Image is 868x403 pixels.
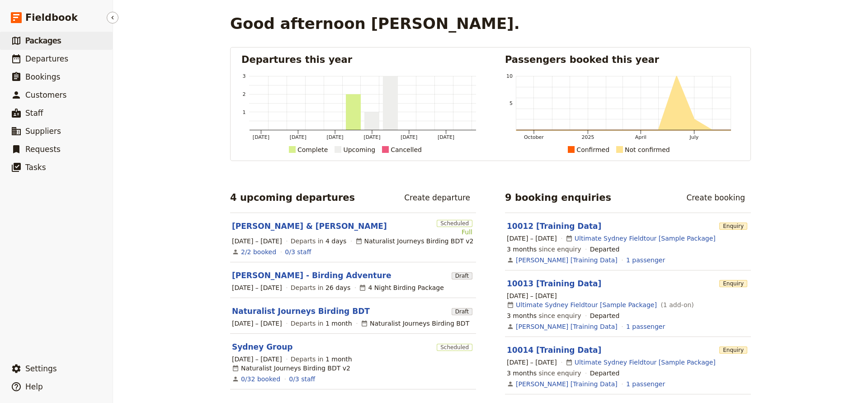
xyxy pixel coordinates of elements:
[516,322,618,331] a: [PERSON_NAME] [Training Data]
[507,245,581,254] span: since enquiry
[107,12,118,24] button: Hide menu
[232,237,282,246] span: [DATE] – [DATE]
[524,134,544,140] tspan: October
[25,109,43,118] span: Staff
[505,191,611,204] h2: 9 booking enquiries
[325,320,352,327] span: 1 month
[452,308,472,315] span: Draft
[507,291,557,300] span: [DATE] – [DATE]
[505,53,740,66] h2: Passengers booked this year
[25,127,61,136] span: Suppliers
[507,234,557,243] span: [DATE] – [DATE]
[590,311,620,320] div: Departed
[241,375,280,384] a: View the bookings for this departure
[452,272,472,280] span: Draft
[25,11,78,24] span: Fieldbook
[507,246,537,253] span: 3 months
[289,375,315,384] a: 0/3 staff
[719,280,747,287] span: Enquiry
[241,53,476,66] h2: Departures this year
[401,134,417,140] tspan: [DATE]
[25,90,66,100] span: Customers
[325,356,352,363] span: 1 month
[626,379,665,389] a: View the passengers for this booking
[689,134,699,140] tspan: July
[230,14,520,33] h1: Good afternoon [PERSON_NAME].
[325,284,350,291] span: 26 days
[590,369,620,378] div: Departed
[575,358,716,367] a: Ultimate Sydney Fieldtour [Sample Package]
[232,270,391,281] a: [PERSON_NAME] - Birding Adventure
[391,144,422,155] div: Cancelled
[290,134,307,140] tspan: [DATE]
[581,134,594,140] tspan: 2025
[25,36,61,45] span: Packages
[507,311,581,320] span: since enquiry
[243,91,246,97] tspan: 2
[291,319,352,328] span: Departs in
[437,228,472,237] div: Full
[232,306,370,317] a: Naturalist Journeys Birding BDT
[507,279,601,288] a: 10013 [Training Data]
[507,346,601,355] a: 10014 [Training Data]
[232,319,282,328] span: [DATE] – [DATE]
[507,312,537,319] span: 3 months
[719,346,747,354] span: Enquiry
[516,300,657,309] a: Ultimate Sydney Fieldtour [Sample Package]
[343,144,375,155] div: Upcoming
[507,358,557,367] span: [DATE] – [DATE]
[325,237,346,245] span: 4 days
[659,300,694,309] span: ( 1 add-on )
[25,163,46,172] span: Tasks
[232,221,387,232] a: [PERSON_NAME] & [PERSON_NAME]
[437,344,472,351] span: Scheduled
[243,109,246,115] tspan: 1
[25,382,43,391] span: Help
[398,190,476,205] a: Create departure
[297,144,328,155] div: Complete
[232,341,292,352] a: Sydney Group
[291,283,350,292] span: Departs in
[25,54,68,63] span: Departures
[507,370,537,377] span: 3 months
[516,379,618,389] a: [PERSON_NAME] [Training Data]
[291,355,352,364] span: Departs in
[25,145,61,154] span: Requests
[232,355,282,364] span: [DATE] – [DATE]
[230,191,355,204] h2: 4 upcoming departures
[438,134,454,140] tspan: [DATE]
[625,144,670,155] div: Not confirmed
[509,100,513,106] tspan: 5
[291,237,346,246] span: Departs in
[363,134,380,140] tspan: [DATE]
[327,134,344,140] tspan: [DATE]
[719,223,747,230] span: Enquiry
[680,190,751,205] a: Create booking
[575,234,716,243] a: Ultimate Sydney Fieldtour [Sample Package]
[241,247,276,256] a: View the bookings for this departure
[626,322,665,331] a: View the passengers for this booking
[507,222,601,231] a: 10012 [Training Data]
[626,256,665,265] a: View the passengers for this booking
[506,73,513,79] tspan: 10
[361,319,469,328] div: Naturalist Journeys Birding BDT
[25,364,57,373] span: Settings
[507,369,581,378] span: since enquiry
[359,283,443,292] div: 4 Night Birding Package
[253,134,269,140] tspan: [DATE]
[635,134,646,140] tspan: April
[590,245,620,254] div: Departed
[437,220,472,227] span: Scheduled
[243,73,246,79] tspan: 3
[232,364,350,373] div: Naturalist Journeys Birding BDT v2
[355,237,474,246] div: Naturalist Journeys Birding BDT v2
[576,144,609,155] div: Confirmed
[25,72,60,81] span: Bookings
[232,283,282,292] span: [DATE] – [DATE]
[285,247,311,256] a: 0/3 staff
[516,256,618,265] a: [PERSON_NAME] [Training Data]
